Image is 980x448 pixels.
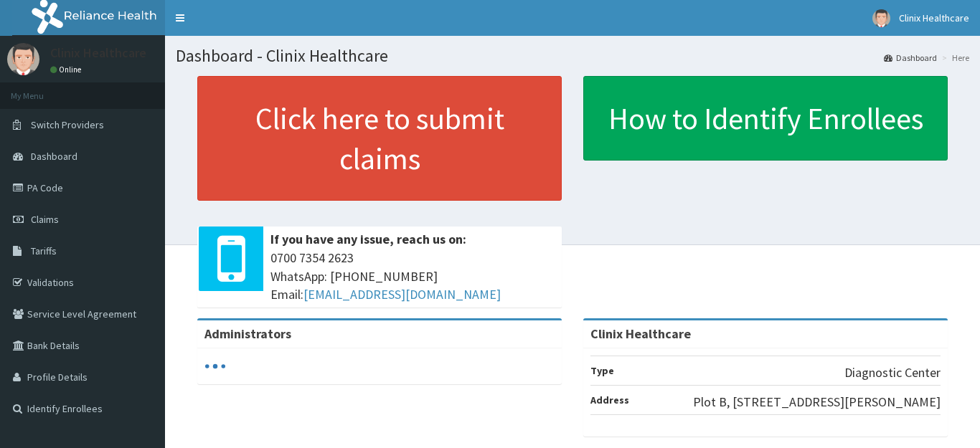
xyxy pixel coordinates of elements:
[590,394,629,406] b: Address
[176,47,969,65] h1: Dashboard - Clinix Healthcare
[31,118,104,131] span: Switch Providers
[590,325,691,342] strong: Clinix Healthcare
[590,364,614,377] b: Type
[899,11,969,24] span: Clinix Healthcare
[844,363,941,382] p: Diagnostic Center
[204,325,291,342] b: Administrators
[50,47,146,59] p: Clinix Healthcare
[7,43,39,75] img: User Image
[270,249,555,304] span: 0700 7354 2623 WhatsApp: [PHONE_NUMBER] Email:
[270,231,466,247] b: If you have any issue, reach us on:
[693,393,941,411] p: Plot B, [STREET_ADDRESS][PERSON_NAME]
[884,52,937,64] a: Dashboard
[583,76,948,161] a: How to Identify Enrollees
[31,150,77,163] span: Dashboard
[938,52,969,64] li: Here
[303,286,501,302] a: [EMAIL_ADDRESS][DOMAIN_NAME]
[197,76,562,201] a: Click here to submit claims
[31,213,59,226] span: Claims
[872,9,890,27] img: User Image
[31,244,57,257] span: Tariffs
[204,356,226,377] svg: audio-loading
[50,65,85,75] a: Online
